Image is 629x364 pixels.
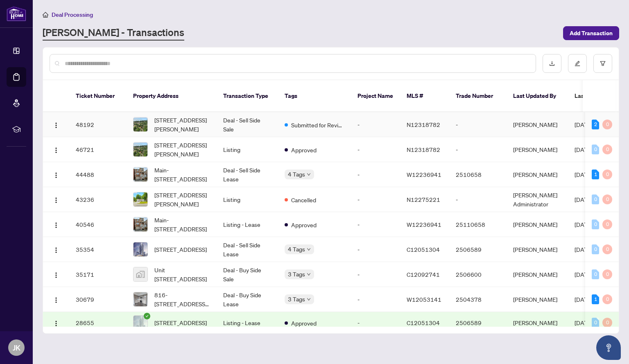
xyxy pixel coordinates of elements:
[449,262,507,287] td: 2506600
[69,212,127,237] td: 40546
[507,312,568,334] td: [PERSON_NAME]
[575,146,593,153] span: [DATE]
[449,312,507,334] td: 2506589
[575,271,593,278] span: [DATE]
[592,194,599,204] div: 0
[549,61,555,66] span: download
[592,120,599,129] div: 2
[602,194,612,204] div: 0
[407,271,440,278] span: C12092741
[400,80,449,112] th: MLS #
[351,162,400,187] td: -
[133,316,147,330] img: thumbnail-img
[351,137,400,162] td: -
[50,118,63,131] button: Logo
[154,290,210,308] span: 816-[STREET_ADDRESS][PERSON_NAME]
[602,294,612,304] div: 0
[449,137,507,162] td: -
[543,54,561,73] button: download
[133,292,147,306] img: thumbnail-img
[50,316,63,329] button: Logo
[449,80,507,112] th: Trade Number
[507,237,568,262] td: [PERSON_NAME]
[602,269,612,279] div: 0
[50,218,63,231] button: Logo
[592,318,599,328] div: 0
[288,170,305,179] span: 4 Tags
[351,287,400,312] td: -
[575,121,593,128] span: [DATE]
[449,162,507,187] td: 2510658
[593,54,612,73] button: filter
[288,269,305,279] span: 3 Tags
[449,287,507,312] td: 2504378
[53,147,59,154] img: Logo
[154,165,210,183] span: Main-[STREET_ADDRESS]
[600,61,606,66] span: filter
[507,112,568,137] td: [PERSON_NAME]
[53,197,59,203] img: Logo
[407,146,440,153] span: N12318782
[154,140,210,158] span: [STREET_ADDRESS][PERSON_NAME]
[407,196,440,203] span: N12275221
[507,187,568,212] td: [PERSON_NAME] Administrator
[602,145,612,154] div: 0
[449,212,507,237] td: 25110658
[217,312,278,334] td: Listing - Lease
[351,312,400,334] td: -
[407,221,441,228] span: W12236941
[575,61,580,66] span: edit
[351,80,400,112] th: Project Name
[133,118,147,131] img: thumbnail-img
[133,142,147,156] img: thumbnail-img
[133,192,147,206] img: thumbnail-img
[52,11,93,18] span: Deal Processing
[154,318,207,327] span: [STREET_ADDRESS]
[43,26,184,41] a: [PERSON_NAME] - Transactions
[133,217,147,231] img: thumbnail-img
[307,272,311,276] span: down
[50,143,63,156] button: Logo
[575,296,593,303] span: [DATE]
[449,187,507,212] td: -
[154,245,207,254] span: [STREET_ADDRESS]
[133,167,147,181] img: thumbnail-img
[144,313,150,319] span: check-circle
[307,297,311,301] span: down
[407,296,441,303] span: W12053141
[154,265,210,283] span: Unit [STREET_ADDRESS]
[69,312,127,334] td: 28655
[217,187,278,212] td: Listing
[217,112,278,137] td: Deal - Sell Side Sale
[351,112,400,137] td: -
[133,242,147,256] img: thumbnail-img
[13,342,20,353] span: JK
[50,243,63,256] button: Logo
[507,287,568,312] td: [PERSON_NAME]
[596,335,621,360] button: Open asap
[351,262,400,287] td: -
[217,162,278,187] td: Deal - Sell Side Lease
[592,219,599,229] div: 0
[278,80,351,112] th: Tags
[449,112,507,137] td: -
[602,120,612,129] div: 0
[602,219,612,229] div: 0
[217,237,278,262] td: Deal - Sell Side Lease
[602,244,612,254] div: 0
[69,162,127,187] td: 44488
[50,193,63,206] button: Logo
[291,145,317,154] span: Approved
[592,145,599,154] div: 0
[575,319,593,326] span: [DATE]
[570,27,613,40] span: Add Transaction
[575,196,593,203] span: [DATE]
[407,246,440,253] span: C12051304
[592,244,599,254] div: 0
[592,269,599,279] div: 0
[307,172,311,176] span: down
[563,26,619,40] button: Add Transaction
[7,6,26,21] img: logo
[217,262,278,287] td: Deal - Buy Side Sale
[307,247,311,251] span: down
